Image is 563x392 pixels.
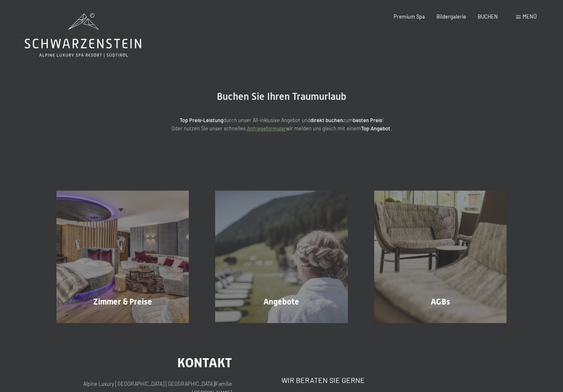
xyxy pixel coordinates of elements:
a: Buchung Angebote [202,191,361,323]
span: AGBs [431,297,450,307]
span: Wir beraten Sie gerne [281,375,365,385]
strong: besten Preis [353,117,382,123]
span: Angebote [263,297,299,307]
a: Premium Spa [394,13,425,20]
a: BUCHEN [478,13,498,20]
a: Anfrageformular [247,125,286,132]
strong: Top Angebot. [361,125,392,132]
span: Menü [523,13,537,20]
strong: Top Preis-Leistung [180,117,223,123]
strong: direkt buchen [310,117,343,123]
span: Kontakt [177,355,232,371]
a: Buchung AGBs [361,191,520,323]
a: Buchung Zimmer & Preise [43,191,202,323]
p: durch unser All-inklusive Angebot und zum ! Oder nutzen Sie unser schnelles wir melden uns gleich... [117,116,446,133]
a: Bildergalerie [436,13,466,20]
span: Zimmer & Preise [93,297,152,307]
span: | [215,380,216,387]
span: Buchen Sie Ihren Traumurlaub [217,91,346,102]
